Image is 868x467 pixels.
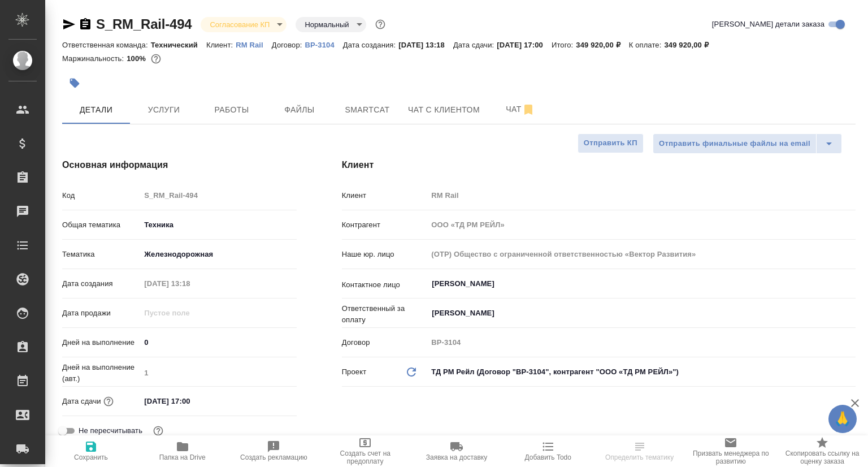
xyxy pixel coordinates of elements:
[140,215,296,235] div: Техника
[685,435,776,467] button: Призвать менеджера по развитию
[140,393,239,409] input: ✎ Введи что-нибудь
[398,41,453,49] p: [DATE] 13:18
[849,283,852,285] button: Open
[45,435,137,467] button: Сохранить
[272,103,327,117] span: Файлы
[783,449,861,465] span: Скопировать ссылку на оценку заказа
[149,51,163,66] button: 0.00 RUB;
[426,453,487,461] span: Заявка на доставку
[493,102,548,116] span: Чат
[140,305,239,321] input: Пустое поле
[137,103,191,117] span: Услуги
[629,41,665,49] p: К оплате:
[427,246,856,262] input: Пустое поле
[342,190,428,201] p: Клиент
[833,407,852,431] span: 🙏
[74,453,108,461] span: Сохранить
[62,190,140,201] p: Код
[659,137,810,150] span: Отправить финальные файлы на email
[343,41,398,49] p: Дата создания:
[127,54,149,63] p: 100%
[453,41,497,49] p: Дата сдачи:
[828,405,857,433] button: 🙏
[305,41,343,49] p: ВР-3104
[653,133,817,154] button: Отправить финальные файлы на email
[62,249,140,260] p: Тематика
[301,20,352,29] button: Нормальный
[776,435,868,467] button: Скопировать ссылку на оценку заказа
[522,103,535,116] svg: Отписаться
[326,449,404,465] span: Создать счет на предоплату
[576,41,628,49] p: 349 920,00 ₽
[236,40,272,49] a: RM Rail
[140,334,296,351] input: ✎ Введи что-нибудь
[62,362,140,384] p: Дней на выполнение (авт.)
[427,217,856,233] input: Пустое поле
[427,187,856,204] input: Пустое поле
[692,449,770,465] span: Призвать менеджера по развитию
[96,16,192,32] a: S_RM_Rail-494
[578,133,644,153] button: Отправить КП
[342,366,367,378] p: Проект
[427,362,856,382] div: ТД РМ Рейл (Договор "ВР-3104", контрагент "ООО «ТД РМ РЕЙЛ»")
[62,337,140,348] p: Дней на выполнение
[62,158,297,172] h4: Основная информация
[201,17,287,32] div: Согласование КП
[584,137,637,150] span: Отправить КП
[151,423,166,438] button: Включи, если не хочешь, чтобы указанная дата сдачи изменилась после переставления заказа в 'Подтв...
[62,219,140,231] p: Общая тематика
[849,312,852,314] button: Open
[140,187,296,204] input: Пустое поле
[228,435,320,467] button: Создать рекламацию
[206,41,236,49] p: Клиент:
[140,275,239,292] input: Пустое поле
[62,308,140,319] p: Дата продажи
[62,71,87,96] button: Добавить тэг
[605,453,674,461] span: Определить тематику
[62,18,76,31] button: Скопировать ссылку для ЯМессенджера
[296,17,366,32] div: Согласование КП
[427,334,856,351] input: Пустое поле
[664,41,717,49] p: 349 920,00 ₽
[497,41,552,49] p: [DATE] 17:00
[62,41,151,49] p: Ответственная команда:
[552,41,576,49] p: Итого:
[151,41,206,49] p: Технический
[79,425,142,436] span: Не пересчитывать
[342,303,428,326] p: Ответственный за оплату
[340,103,394,117] span: Smartcat
[305,40,343,49] a: ВР-3104
[205,103,259,117] span: Работы
[272,41,305,49] p: Договор:
[101,394,116,409] button: Если добавить услуги и заполнить их объемом, то дата рассчитается автоматически
[62,54,127,63] p: Маржинальность:
[408,103,480,117] span: Чат с клиентом
[342,337,428,348] p: Договор
[411,435,502,467] button: Заявка на доставку
[342,279,428,291] p: Контактное лицо
[373,17,388,32] button: Доп статусы указывают на важность/срочность заказа
[140,245,296,264] div: Железнодорожная
[69,103,123,117] span: Детали
[525,453,571,461] span: Добавить Todo
[342,219,428,231] p: Контрагент
[342,249,428,260] p: Наше юр. лицо
[79,18,92,31] button: Скопировать ссылку
[236,41,272,49] p: RM Rail
[712,19,824,30] span: [PERSON_NAME] детали заказа
[653,133,842,154] div: split button
[594,435,685,467] button: Определить тематику
[342,158,856,172] h4: Клиент
[319,435,411,467] button: Создать счет на предоплату
[206,20,273,29] button: Согласование КП
[159,453,206,461] span: Папка на Drive
[502,435,594,467] button: Добавить Todo
[62,278,140,289] p: Дата создания
[240,453,307,461] span: Создать рекламацию
[140,365,296,381] input: Пустое поле
[137,435,228,467] button: Папка на Drive
[62,396,101,407] p: Дата сдачи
